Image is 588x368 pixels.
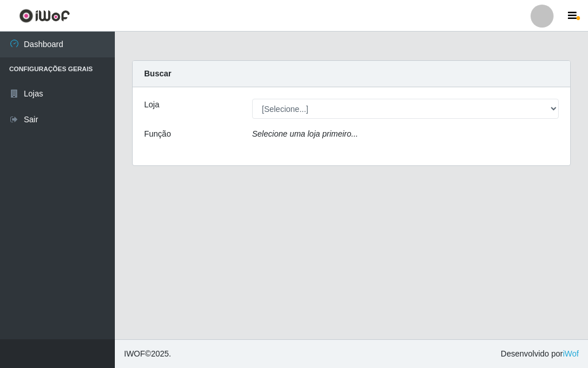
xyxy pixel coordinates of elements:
a: iWof [563,349,579,358]
label: Função [144,128,171,140]
img: CoreUI Logo [19,9,70,23]
label: Loja [144,99,159,111]
i: Selecione uma loja primeiro... [252,129,358,138]
span: © 2025 . [124,348,171,360]
strong: Buscar [144,69,171,78]
span: Desenvolvido por [501,348,579,360]
span: IWOF [124,349,145,358]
